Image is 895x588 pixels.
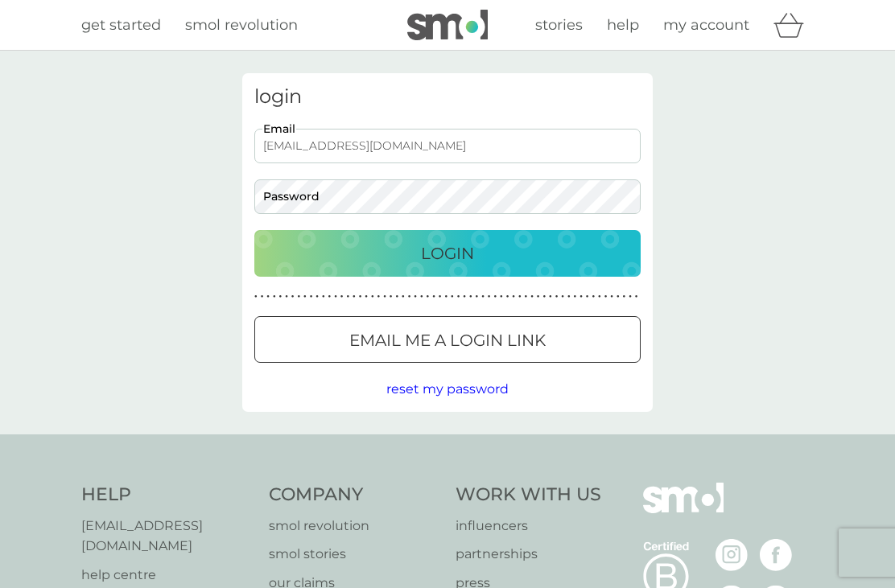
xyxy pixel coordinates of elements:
p: ● [512,293,515,301]
p: ● [463,293,466,301]
p: Login [421,241,474,266]
a: smol revolution [185,14,298,37]
a: help centre [81,565,253,586]
span: get started [81,16,161,34]
p: ● [334,293,337,301]
p: ● [481,293,485,301]
span: my account [663,16,749,34]
span: stories [535,16,583,34]
p: ● [439,293,442,301]
p: ● [537,293,540,301]
p: ● [303,293,307,301]
p: ● [610,293,613,301]
a: influencers [456,516,601,537]
p: ● [390,293,393,301]
p: ● [493,293,497,301]
p: ● [285,293,288,301]
img: smol [643,483,724,537]
button: reset my password [386,379,509,400]
p: ● [488,293,491,301]
p: ● [322,293,325,301]
p: ● [518,293,522,301]
p: ● [291,293,295,301]
p: ● [635,293,638,301]
p: ● [623,293,626,301]
p: ● [408,293,411,301]
p: ● [414,293,417,301]
img: visit the smol Facebook page [760,539,792,571]
p: ● [561,293,564,301]
p: ● [427,293,430,301]
p: ● [420,293,423,301]
img: smol [407,10,488,40]
p: ● [500,293,503,301]
p: ● [346,293,349,301]
a: my account [663,14,749,37]
p: ● [353,293,356,301]
p: ● [567,293,571,301]
h4: Company [269,483,440,508]
p: ● [371,293,374,301]
p: ● [574,293,577,301]
p: ● [297,293,300,301]
p: ● [395,293,398,301]
p: ● [579,293,583,301]
img: visit the smol Instagram page [716,539,748,571]
p: ● [402,293,405,301]
p: ● [316,293,319,301]
p: ● [598,293,601,301]
p: ● [530,293,534,301]
p: ● [340,293,344,301]
h4: Work With Us [456,483,601,508]
p: ● [457,293,460,301]
p: ● [279,293,283,301]
p: ● [469,293,472,301]
p: ● [432,293,435,301]
a: get started [81,14,161,37]
p: ● [444,293,447,301]
p: ● [365,293,368,301]
p: ● [266,293,270,301]
p: ● [525,293,528,301]
p: ● [549,293,552,301]
p: ● [383,293,386,301]
p: ● [586,293,589,301]
a: partnerships [456,544,601,565]
p: ● [617,293,620,301]
p: Email me a login link [349,327,546,353]
p: ● [359,293,362,301]
span: reset my password [386,381,509,397]
span: smol revolution [185,16,298,34]
p: ● [377,293,381,301]
p: ● [273,293,276,301]
p: ● [592,293,595,301]
a: smol revolution [269,516,440,537]
a: stories [535,14,583,37]
p: ● [506,293,509,301]
a: smol stories [269,544,440,565]
button: Login [254,230,641,277]
p: ● [310,293,313,301]
h4: Help [81,483,253,508]
h3: login [254,85,641,109]
p: ● [629,293,632,301]
a: [EMAIL_ADDRESS][DOMAIN_NAME] [81,516,253,557]
div: basket [773,9,814,41]
p: ● [261,293,264,301]
p: ● [555,293,559,301]
button: Email me a login link [254,316,641,363]
p: ● [254,293,258,301]
p: ● [476,293,479,301]
p: ● [542,293,546,301]
p: ● [328,293,332,301]
span: help [607,16,639,34]
a: help [607,14,639,37]
p: ● [451,293,454,301]
p: ● [604,293,608,301]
